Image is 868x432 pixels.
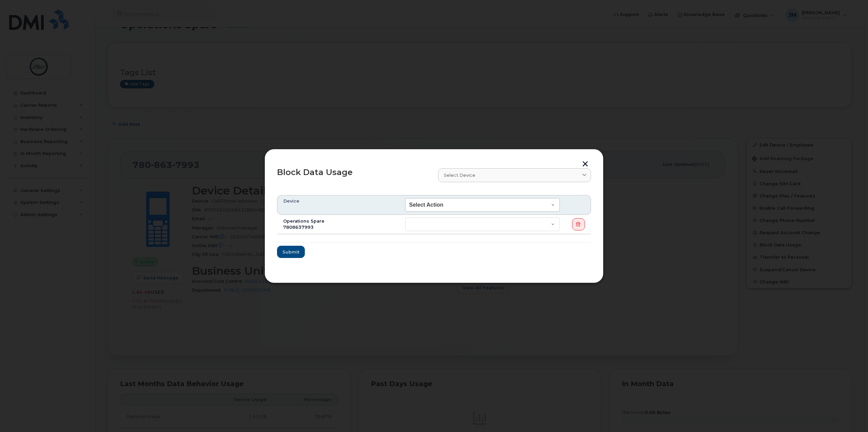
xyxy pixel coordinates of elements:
button: Delete [572,218,585,230]
a: Select device [438,168,591,182]
button: Submit [277,246,305,258]
span: Select device [444,172,475,178]
span: Submit [282,249,299,255]
span: Operations Spare [283,219,324,224]
th: Device [277,195,399,215]
div: Block Data Usage [273,164,434,186]
span: 7808637993 [283,225,314,230]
